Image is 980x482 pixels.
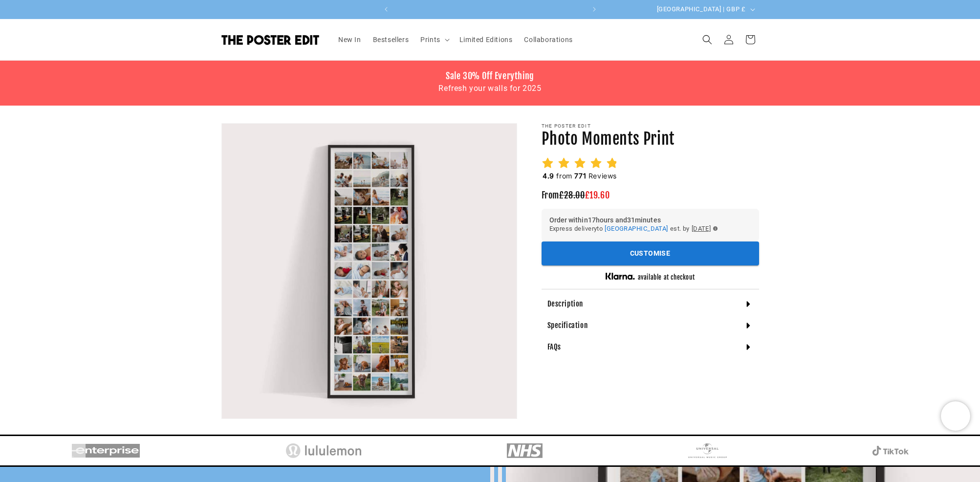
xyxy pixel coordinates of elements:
button: [GEOGRAPHIC_DATA] [605,223,668,234]
a: Bestsellers [367,29,415,50]
span: 4.9 [543,172,554,180]
h3: From [542,190,759,201]
span: Express delivery to [549,223,603,234]
span: £28.00 [559,190,585,200]
span: New In [338,35,361,44]
span: Limited Editions [459,35,513,44]
summary: Prints [414,29,454,50]
a: Limited Editions [454,29,519,50]
span: [DATE] [692,223,711,234]
h4: Description [547,299,584,309]
span: [GEOGRAPHIC_DATA] | GBP £ [657,4,746,14]
summary: Search [697,29,718,50]
p: The Poster Edit [542,123,759,129]
h4: Specification [547,321,588,330]
h1: Photo Moments Print [542,129,759,150]
h5: available at checkout [638,273,695,282]
iframe: Chatra live chat [941,401,970,431]
h2: from Reviews [542,171,618,181]
span: Collaborations [524,35,572,44]
h4: FAQs [547,342,561,352]
a: The Poster Edit [218,31,323,48]
span: [GEOGRAPHIC_DATA] [605,225,668,232]
span: Bestsellers [373,35,409,44]
span: est. by [670,223,690,234]
h6: Order within 17 hours and 31 minutes [549,217,751,223]
div: outlined primary button group [542,241,759,265]
span: 771 [574,172,586,180]
img: The Poster Edit [221,35,319,45]
a: Collaborations [518,29,578,50]
media-gallery: Gallery Viewer [221,123,517,419]
a: New In [332,29,367,50]
span: £19.60 [585,190,610,200]
button: Customise [542,241,759,265]
span: Prints [420,35,440,44]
